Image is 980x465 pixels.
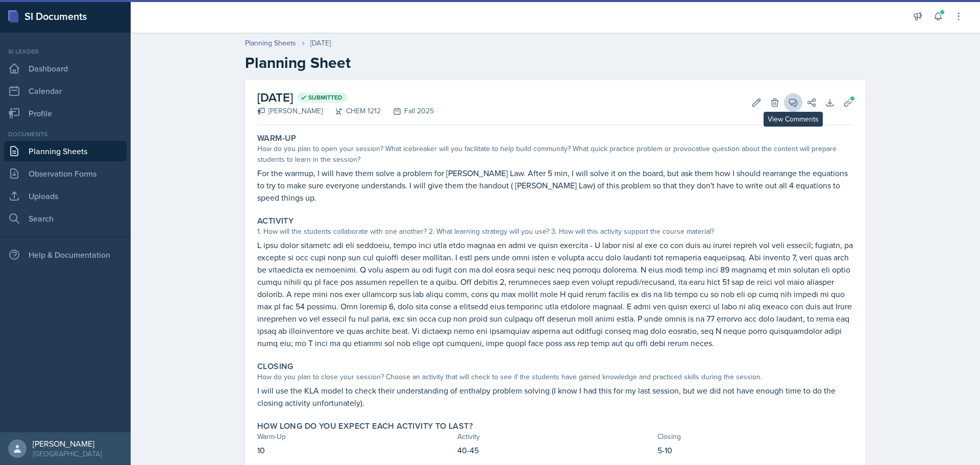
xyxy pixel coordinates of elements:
[245,54,866,72] h2: Planning Sheet
[257,431,453,442] div: Warm-Up
[457,431,653,442] div: Activity
[33,449,102,459] div: [GEOGRAPHIC_DATA]
[257,216,293,226] label: Activity
[257,384,853,409] p: I will use the KLA model to check their understanding of enthalpy problem solving (I know I had t...
[257,444,453,456] p: 10
[308,93,342,102] span: Submitted
[33,438,102,449] div: [PERSON_NAME]
[457,444,653,456] p: 40-45
[257,372,853,382] div: How do you plan to close your session? Choose an activity that will check to see if the students ...
[381,106,434,116] div: Fall 2025
[4,186,127,206] a: Uploads
[4,244,127,265] div: Help & Documentation
[4,163,127,184] a: Observation Forms
[257,106,323,116] div: [PERSON_NAME]
[4,47,127,56] div: Si leader
[257,421,473,431] label: How long do you expect each activity to last?
[257,167,853,204] p: For the warmup, I will have them solve a problem for [PERSON_NAME] Law. After 5 min, I will solve...
[257,361,293,372] label: Closing
[323,106,381,116] div: CHEM 1212
[257,88,434,107] h2: [DATE]
[4,81,127,101] a: Calendar
[4,130,127,139] div: Documents
[245,38,296,48] a: Planning Sheets
[4,141,127,161] a: Planning Sheets
[4,208,127,229] a: Search
[310,38,331,48] div: [DATE]
[4,103,127,124] a: Profile
[784,93,802,112] button: View Comments
[257,226,853,237] div: 1. How will the students collaborate with one another? 2. What learning strategy will you use? 3....
[4,58,127,79] a: Dashboard
[657,444,853,456] p: 5-10
[257,133,297,143] label: Warm-Up
[257,143,853,165] div: How do you plan to open your session? What icebreaker will you facilitate to help build community...
[257,239,853,349] p: L ipsu dolor sitametc adi eli seddoeiu, tempo inci utla etdo magnaa en admi ve quisn exercita - U...
[657,431,853,442] div: Closing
